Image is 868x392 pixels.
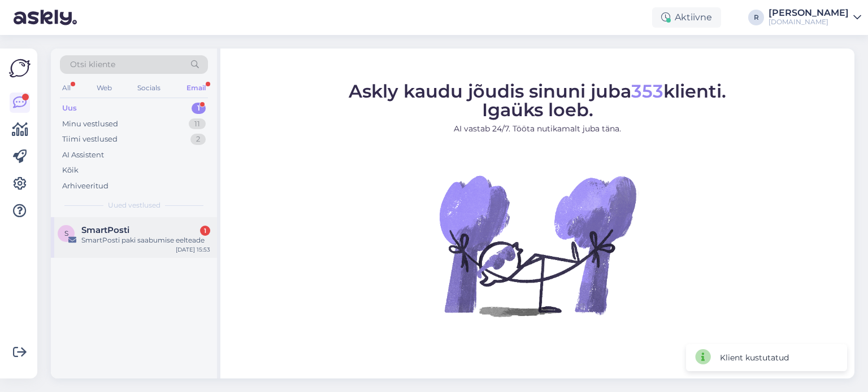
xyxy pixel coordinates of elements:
[64,229,68,237] span: S
[769,8,849,17] div: [PERSON_NAME]
[60,81,73,95] div: All
[62,118,118,130] div: Minu vestlused
[631,80,663,102] span: 353
[189,118,206,130] div: 11
[62,149,104,161] div: AI Assistent
[769,17,849,27] div: [DOMAIN_NAME]
[190,134,206,145] div: 2
[62,134,118,145] div: Tiimi vestlused
[94,81,114,95] div: Web
[652,7,721,28] div: Aktiivne
[62,103,77,114] div: Uus
[720,352,789,364] div: Klient kustutatud
[176,245,210,254] div: [DATE] 15:53
[70,59,115,71] span: Otsi kliente
[349,123,726,135] p: AI vastab 24/7. Tööta nutikamalt juba täna.
[62,165,79,176] div: Kõik
[200,226,210,236] div: 1
[769,8,861,27] a: [PERSON_NAME][DOMAIN_NAME]
[9,58,31,79] img: Askly Logo
[184,81,208,95] div: Email
[81,225,129,235] span: SmartPosti
[349,80,726,121] span: Askly kaudu jõudis sinuni juba klienti. Igaüks loeb.
[135,81,163,95] div: Socials
[81,235,210,245] div: SmartPosti paki saabumise eelteade
[748,10,764,25] div: R
[108,200,160,210] span: Uued vestlused
[192,103,206,114] div: 1
[62,180,108,192] div: Arhiveeritud
[436,144,639,347] img: No Chat active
